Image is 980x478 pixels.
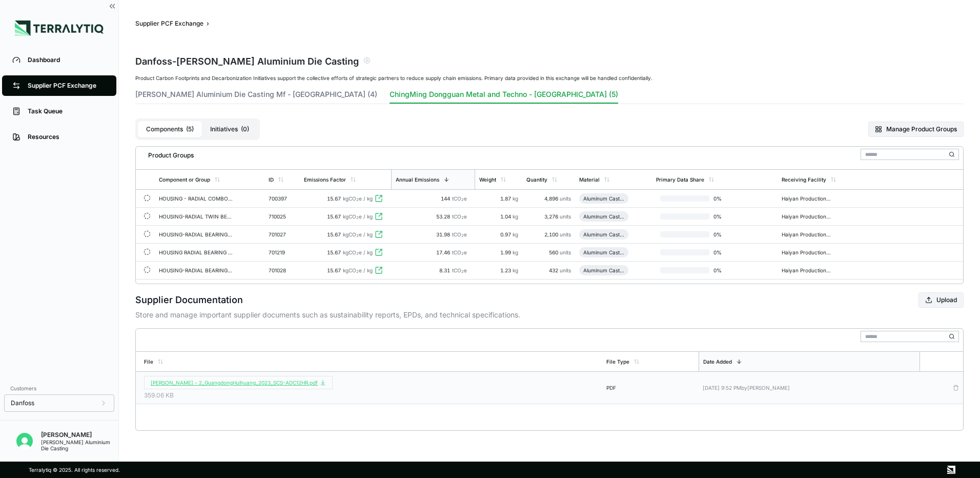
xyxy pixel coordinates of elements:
[4,382,114,394] div: Customers
[135,53,359,68] div: Danfoss - [PERSON_NAME] Aluminium Die Casting
[452,195,467,202] span: tCO e
[304,176,346,183] div: Emissions Factor
[513,195,518,202] span: kg
[703,385,916,391] div: [DATE] 9:52 PM by [PERSON_NAME]
[500,195,513,202] span: 1.87
[138,121,202,137] button: Components(5)
[436,231,452,237] span: 31.98
[461,215,464,220] sub: 2
[343,195,373,202] span: kgCO e / kg
[782,267,831,273] div: Haiyan Production CNHX
[544,213,560,220] span: 3,276
[703,358,732,365] div: Date Added
[144,376,333,389] button: [PERSON_NAME] - 2_GuangdongHuihuang_2023_SCS-ADC12HR.pdf
[549,267,560,273] span: 432
[12,429,37,453] button: Open user button
[356,215,359,220] sub: 2
[144,358,153,365] div: File
[606,358,629,365] div: File Type
[782,176,826,183] div: Receiving Facility
[439,267,452,273] span: 8.31
[135,19,203,28] button: Supplier PCF Exchange
[918,292,964,308] button: Upload
[602,372,699,404] td: PDF
[500,267,513,273] span: 1.23
[461,197,464,202] sub: 2
[343,249,373,255] span: kgCO e / kg
[560,195,571,202] span: units
[560,213,571,220] span: units
[151,380,326,386] span: [PERSON_NAME] - 2_GuangdongHuihuang_2023_SCS-ADC12HR.pdf
[135,89,377,104] button: [PERSON_NAME] Aluminium Die Casting Mf - [GEOGRAPHIC_DATA] (4)
[356,197,359,202] sub: 2
[202,121,257,137] button: Initiatives(0)
[356,269,359,274] sub: 2
[241,125,249,133] span: ( 0 )
[159,231,233,237] div: HOUSING-RADIAL BEARING-FRONT-TT400-MC FR
[782,249,831,255] div: Haiyan Production CNHX
[583,195,624,202] div: Aluminum Casting (Machined)
[513,231,518,237] span: kg
[583,249,624,255] div: Aluminum Casting (Machined)
[436,213,452,220] span: 53.28
[159,213,233,220] div: HOUSING-RADIAL TWIN BEARING-FRONT-174 OD
[327,213,341,220] span: 15.67
[583,213,624,220] div: Aluminum Casting (Machined)
[135,293,243,307] h2: Supplier Documentation
[560,267,571,273] span: units
[709,249,742,255] span: 0 %
[560,249,571,255] span: units
[526,176,547,183] div: Quantity
[16,433,33,449] img: DIrk Soelter
[343,231,373,237] span: kgCO e / kg
[782,213,831,220] div: Haiyan Production CNHX
[709,213,742,220] span: 0 %
[269,231,296,237] div: 701027
[452,231,467,237] span: tCO e
[327,195,341,202] span: 15.67
[159,195,233,202] div: HOUSING - RADIAL COMBO BEARING - BACK -
[140,147,194,160] div: Product Groups
[207,19,209,28] span: ›
[583,231,624,237] div: Aluminum Casting (Machined)
[269,267,296,273] div: 701028
[269,213,296,220] div: 710025
[269,176,274,183] div: ID
[544,195,560,202] span: 4,896
[41,439,118,451] div: [PERSON_NAME] Aluminium Die Casting
[390,89,618,104] button: ChingMing Dongguan Metal and Techno - [GEOGRAPHIC_DATA] (5)
[135,75,964,81] div: Product Carbon Footprints and Decarbonization Initiatives support the collective efforts of strat...
[500,249,513,255] span: 1.99
[396,176,439,183] div: Annual Emissions
[144,391,598,400] span: 359.06 KB
[441,195,452,202] span: 144
[28,107,106,115] div: Task Queue
[11,399,34,407] span: Danfoss
[709,231,742,237] span: 0 %
[452,267,467,273] span: tCO e
[868,122,964,137] button: Manage Product Groups
[782,231,831,237] div: Haiyan Production CNHX
[579,176,600,183] div: Material
[28,133,106,141] div: Resources
[356,251,359,256] sub: 2
[41,431,118,439] div: [PERSON_NAME]
[327,249,341,255] span: 15.67
[343,267,373,273] span: kgCO e / kg
[461,233,464,238] sub: 2
[709,267,742,273] span: 0 %
[15,21,104,36] img: Logo
[461,251,464,256] sub: 2
[656,176,704,183] div: Primary Data Share
[583,267,624,273] div: Aluminum Casting (Machined)
[28,82,106,90] div: Supplier PCF Exchange
[28,56,106,64] div: Dashboard
[709,195,742,202] span: 0 %
[269,195,296,202] div: 700397
[159,249,233,255] div: HOUSING RADIAL BEARING MOTOR SIDE M/C FR
[479,176,496,183] div: Weight
[544,231,560,237] span: 2,100
[135,310,964,320] p: Store and manage important supplier documents such as sustainability reports, EPDs, and technical...
[452,249,467,255] span: tCO e
[782,195,831,202] div: Haiyan Production CNHX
